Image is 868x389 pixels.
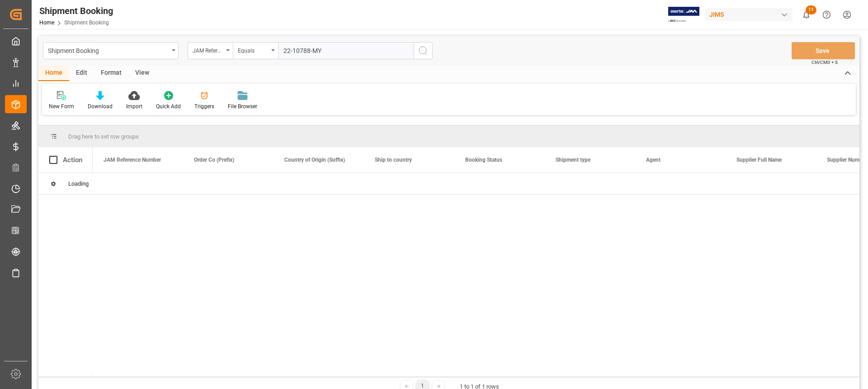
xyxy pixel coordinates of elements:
[706,6,796,23] button: JIMS
[556,157,590,163] span: Shipment type
[816,5,837,25] button: Help Center
[38,66,69,81] div: Home
[39,19,54,26] a: Home
[792,42,855,59] button: Save
[68,180,89,187] span: Loading
[465,157,502,163] span: Booking Status
[48,44,169,56] div: Shipment Booking
[796,5,816,25] button: show 11 new notifications
[69,66,94,81] div: Edit
[668,7,699,23] img: Exertis%20JAM%20-%20Email%20Logo.jpg_1722504956.jpg
[128,66,156,81] div: View
[126,102,142,110] div: Import
[43,42,179,59] button: open menu
[278,42,414,59] input: Type to search
[238,44,269,55] div: Equals
[188,42,233,59] button: open menu
[228,102,257,110] div: File Browser
[49,102,74,110] div: New Form
[284,157,345,163] span: Country of Origin (Suffix)
[827,157,867,163] span: Supplier Number
[806,5,816,14] span: 11
[156,102,181,110] div: Quick Add
[811,59,838,66] span: Ctrl/CMD + S
[194,157,234,163] span: Order Co (Prefix)
[646,157,660,163] span: Agent
[706,8,793,21] div: JIMS
[736,157,782,163] span: Supplier Full Name
[233,42,278,59] button: open menu
[63,156,82,164] div: Action
[104,157,161,163] span: JAM Reference Number
[88,102,113,110] div: Download
[68,133,139,140] span: Drag here to set row groups
[94,66,128,81] div: Format
[193,44,223,55] div: JAM Reference Number
[39,4,113,18] div: Shipment Booking
[375,157,412,163] span: Ship to country
[194,102,214,110] div: Triggers
[414,42,433,59] button: search button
